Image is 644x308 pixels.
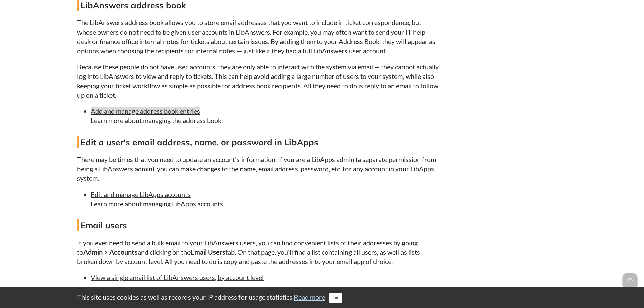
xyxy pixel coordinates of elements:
p: The LibAnswers address book allows you to store email addresses that you want to include in ticke... [77,18,439,55]
strong: Admin > Accounts [83,248,138,256]
li: Learn more about managing LibApps accounts. [91,190,439,208]
a: View a single email list of LibAnswers users, by account level [91,273,264,281]
h4: Edit a user's email address, name, or password in LibApps [77,136,439,148]
p: If you ever need to send a bulk email to your LibAnswers users, you can find convenient lists of ... [77,238,439,266]
a: Edit and manage LibApps accounts [91,190,191,198]
div: This site uses cookies as well as records your IP address for usage statistics. [70,292,574,303]
strong: Email Users [191,248,225,256]
a: Add and manage address book entries [91,107,200,115]
span: arrow_upward [623,273,637,288]
p: Because these people do not have user accounts, they are only able to interact with the system vi... [77,62,439,100]
button: Close [329,293,342,303]
li: Learn more about managing the address book. [91,106,439,125]
a: arrow_upward [623,274,637,282]
h4: Email users [77,219,439,231]
a: Read more [294,293,325,301]
p: There may be times that you need to update an account's information. If you are a LibApps admin (... [77,155,439,183]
